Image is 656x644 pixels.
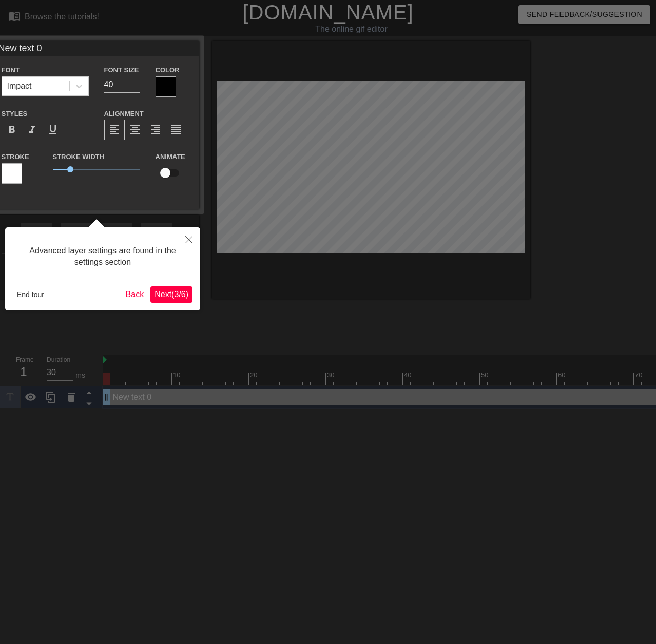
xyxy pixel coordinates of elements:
[155,290,188,299] span: Next ( 3 / 6 )
[150,286,192,303] button: Next
[178,227,200,251] button: Close
[13,287,48,302] button: End tour
[13,235,192,279] div: Advanced layer settings are found in the settings section
[122,286,148,303] button: Back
